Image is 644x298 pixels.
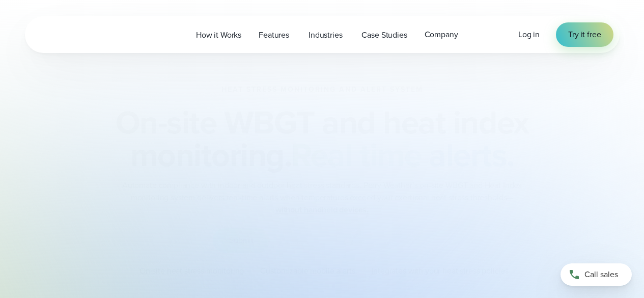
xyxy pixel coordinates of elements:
[518,29,540,41] a: Log in
[556,22,613,47] a: Try it free
[353,24,415,45] a: Case Studies
[196,29,241,41] span: How it Works
[584,268,618,281] span: Call sales
[561,263,632,286] a: Call sales
[259,29,289,41] span: Features
[425,29,458,41] span: Company
[309,29,342,41] span: Industries
[187,24,250,45] a: How it Works
[568,29,601,41] span: Try it free
[361,29,407,41] span: Case Studies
